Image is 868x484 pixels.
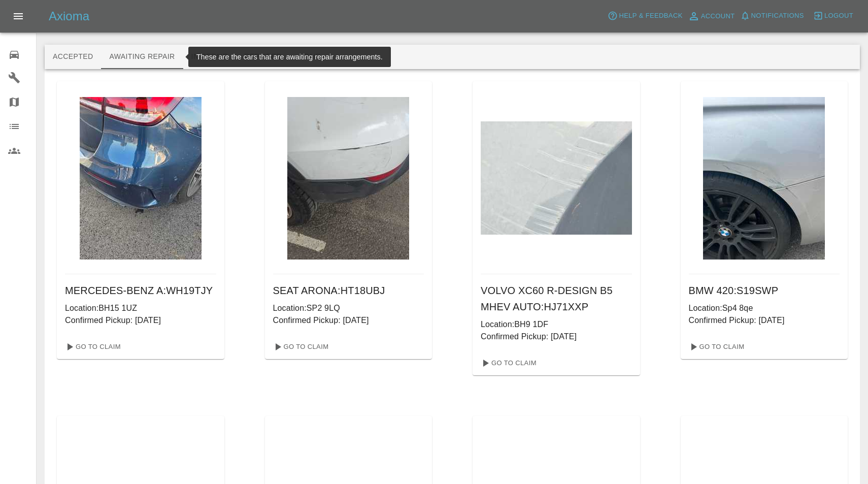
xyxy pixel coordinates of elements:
[481,331,632,343] p: Confirmed Pickup: [DATE]
[183,45,237,69] button: In Repair
[685,339,747,355] a: Go To Claim
[477,355,539,371] a: Go To Claim
[49,8,89,24] h5: Axioma
[701,11,735,22] span: Account
[273,314,424,327] p: Confirmed Pickup: [DATE]
[738,8,807,24] button: Notifications
[45,45,101,69] button: Accepted
[273,282,424,299] h6: SEAT ARONA : HT18UBJ
[481,318,632,331] p: Location: BH9 1DF
[685,8,738,24] a: Account
[273,302,424,314] p: Location: SP2 9LQ
[101,45,183,69] button: Awaiting Repair
[689,282,840,299] h6: BMW 420 : S19SWP
[65,302,216,314] p: Location: BH15 1UZ
[61,339,123,355] a: Go To Claim
[290,45,336,69] button: Paid
[236,45,290,69] button: Repaired
[6,4,30,28] button: Open drawer
[619,10,682,22] span: Help & Feedback
[689,302,840,314] p: Location: Sp4 8qe
[811,8,856,24] button: Logout
[751,10,804,22] span: Notifications
[65,314,216,327] p: Confirmed Pickup: [DATE]
[481,282,632,315] h6: VOLVO XC60 R-DESIGN B5 MHEV AUTO : HJ71XXP
[824,10,853,22] span: Logout
[605,8,685,24] button: Help & Feedback
[689,314,840,327] p: Confirmed Pickup: [DATE]
[65,282,216,299] h6: MERCEDES-BENZ A : WH19TJY
[269,339,331,355] a: Go To Claim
